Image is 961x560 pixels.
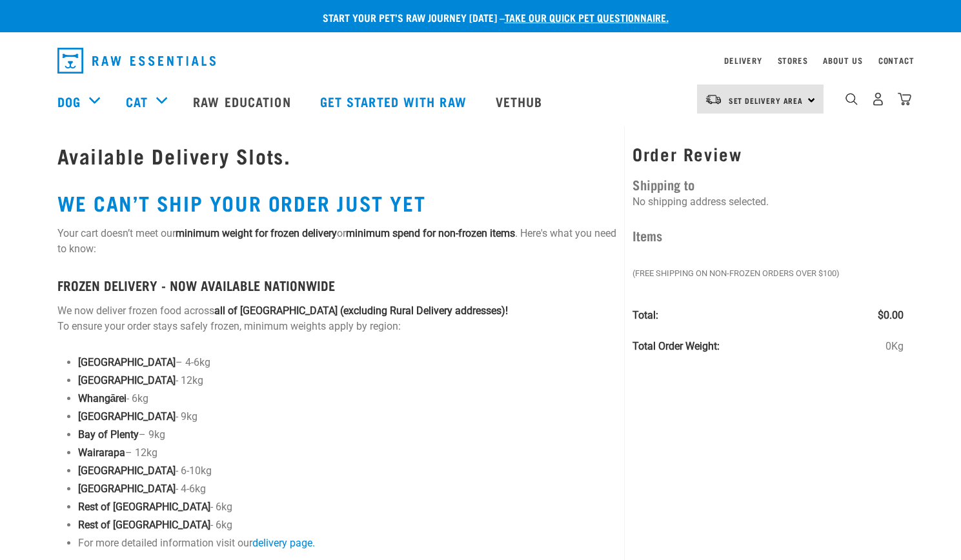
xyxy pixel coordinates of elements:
span: 0Kg [885,339,904,354]
strong: [GEOGRAPHIC_DATA] [78,483,176,495]
p: - 12kg [78,373,617,388]
p: No shipping address selected. [632,194,904,210]
a: About Us [823,58,862,63]
img: Raw Essentials Logo [57,48,216,74]
a: Get started with Raw [307,75,483,127]
strong: [GEOGRAPHIC_DATA] [78,410,176,423]
img: user.png [871,92,885,106]
a: Contact [878,58,915,63]
strong: all of [GEOGRAPHIC_DATA] (excluding Rural Delivery addresses)! [214,305,508,317]
p: - 6-10kg [78,463,617,479]
strong: Total: [632,309,658,321]
strong: Rest of [GEOGRAPHIC_DATA] [78,501,210,513]
p: - 9kg [78,409,617,425]
p: Your cart doesn’t meet our or . Here's what you need to know: [57,226,617,257]
p: - 4-6kg [78,481,617,497]
p: - 6kg [78,499,617,515]
a: Stores [778,58,808,63]
strong: [GEOGRAPHIC_DATA] [78,465,176,477]
strong: Rest of [GEOGRAPHIC_DATA] [78,519,210,531]
span: Set Delivery Area [729,98,804,103]
p: - 6kg [78,391,617,406]
strong: Bay of Plenty [78,428,139,441]
img: home-icon@2x.png [898,92,911,106]
p: We now deliver frozen food across To ensure your order stays safely frozen, minimum weights apply... [57,303,617,334]
h3: Order Review [632,144,904,164]
strong: [GEOGRAPHIC_DATA] [78,356,176,368]
h1: Available Delivery Slots. [57,144,617,167]
a: Vethub [483,75,559,127]
strong: Total Order Weight: [632,340,720,352]
strong: Wairarapa [78,446,125,459]
em: (Free Shipping on Non-Frozen orders over $100) [632,267,910,280]
p: – 4-6kg [78,355,617,370]
h4: FROZEN DELIVERY - NOW AVAILABLE NATIONWIDE [57,277,617,292]
img: van-moving.png [705,94,722,105]
a: take our quick pet questionnaire. [505,14,669,20]
img: home-icon-1@2x.png [845,93,858,105]
p: For more detailed information visit our [78,535,617,551]
a: Delivery [724,58,762,63]
h2: WE CAN’T SHIP YOUR ORDER JUST YET [57,191,617,214]
strong: minimum weight for frozen delivery [176,227,337,239]
p: – 12kg [78,445,617,461]
strong: minimum spend for non-frozen items [346,227,515,239]
h4: Shipping to [632,174,904,194]
a: delivery page. [252,537,315,549]
a: Dog [57,92,81,111]
h4: Items [632,225,904,245]
nav: dropdown navigation [47,43,915,79]
p: – 9kg [78,427,617,443]
p: - 6kg [78,517,617,533]
a: Raw Education [180,75,307,127]
span: $0.00 [878,308,904,323]
strong: Whangārei [78,392,127,405]
strong: [GEOGRAPHIC_DATA] [78,374,176,386]
a: Cat [126,92,148,111]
